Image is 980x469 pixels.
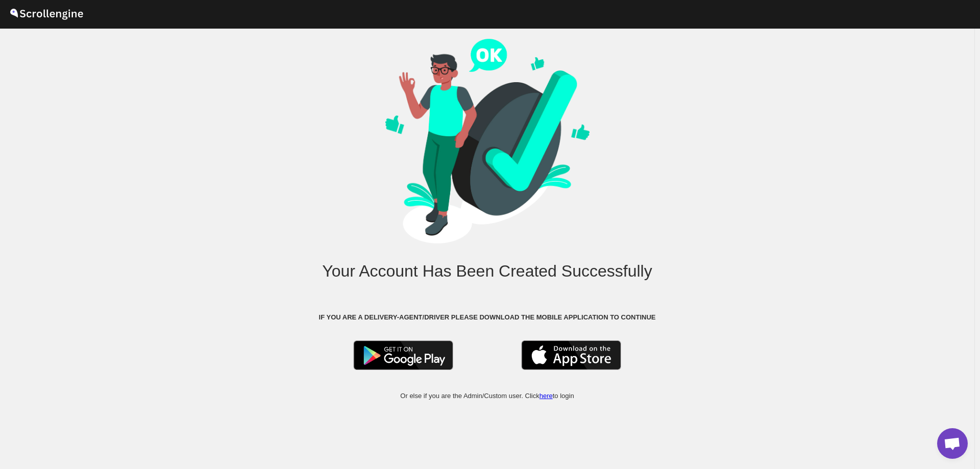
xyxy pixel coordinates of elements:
[352,339,454,371] img: Android
[319,313,656,321] b: IF YOU ARE A DELIVERY-AGENT/DRIVER PLEASE DOWNLOAD THE MOBILE APPLICATION TO CONTINUE
[385,39,590,243] img: account-created.png
[520,339,622,371] img: Ios
[937,428,968,459] div: Open chat
[319,374,656,401] p: Or else if you are the Admin/Custom user. Click to login
[540,392,553,400] a: here
[322,263,652,279] div: Your Account Has Been Created Successfully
